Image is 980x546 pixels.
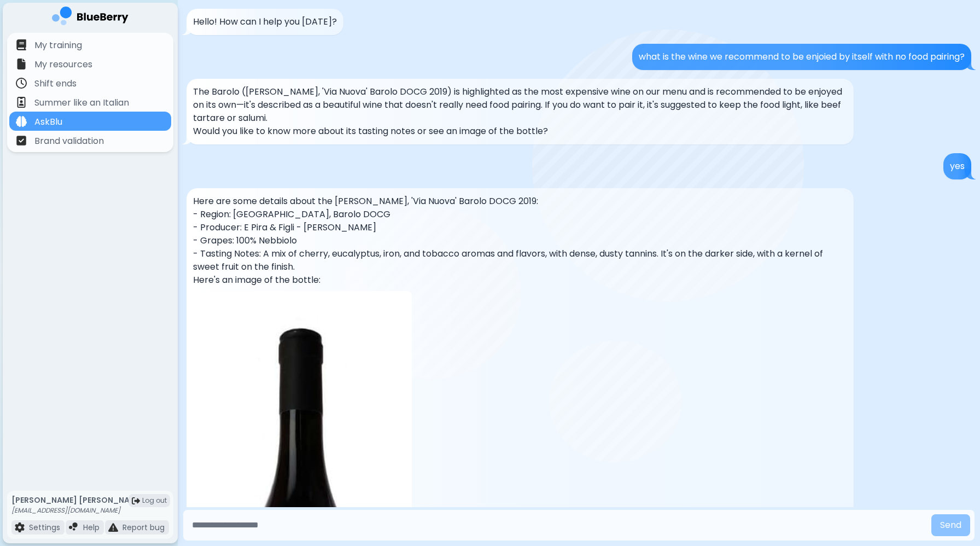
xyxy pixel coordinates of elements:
p: - Tasting Notes: A mix of cherry, eucalyptus, iron, and tobacco aromas and flavors, with dense, d... [193,247,847,274]
img: file icon [16,135,27,146]
img: file icon [16,59,27,69]
p: Would you like to know more about its tasting notes or see an image of the bottle? [193,125,847,138]
p: - Grapes: 100% Nebbiolo [193,234,847,247]
img: file icon [16,97,27,108]
p: Shift ends [34,77,77,90]
img: file icon [16,78,27,89]
p: - Region: [GEOGRAPHIC_DATA], Barolo DOCG [193,208,847,221]
p: Here's an image of the bottle: [193,274,847,287]
p: [PERSON_NAME] [PERSON_NAME] [11,495,144,505]
p: AskBlu [34,115,62,129]
img: logout [132,497,140,505]
img: file icon [15,522,25,532]
p: Settings [29,522,60,532]
p: My training [34,39,82,52]
p: My resources [34,58,92,71]
p: Summer like an Italian [34,96,129,109]
p: Report bug [122,522,165,532]
p: [EMAIL_ADDRESS][DOMAIN_NAME] [11,506,144,515]
span: Log out [142,496,167,505]
p: what is the wine we recommend to be enjoied by itself with no food pairing? [639,50,965,63]
p: Brand validation [34,135,104,148]
img: company logo [52,7,129,29]
img: file icon [16,39,27,50]
img: file icon [108,522,118,532]
p: yes [950,160,965,173]
p: Here are some details about the [PERSON_NAME], 'Via Nuova' Barolo DOCG 2019: [193,195,847,208]
img: file icon [69,522,79,532]
p: Help [83,522,100,532]
p: - Producer: E Pira & Figli - [PERSON_NAME] [193,221,847,234]
button: Send [931,514,970,536]
p: Hello! How can I help you [DATE]? [193,15,337,28]
p: The Barolo ([PERSON_NAME], 'Via Nuova' Barolo DOCG 2019) is highlighted as the most expensive win... [193,85,847,125]
img: file icon [16,116,27,127]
